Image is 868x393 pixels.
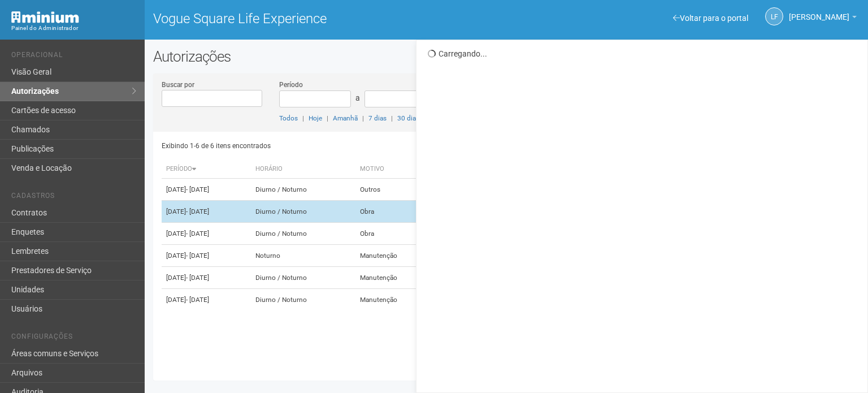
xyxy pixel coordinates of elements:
span: - [DATE] [186,252,209,260]
span: - [DATE] [186,296,209,304]
div: Exibindo 1-6 de 6 itens encontrados [162,137,504,154]
td: Diurno / Noturno [251,289,355,311]
td: Manutenção [355,245,435,267]
td: [DATE] [162,201,251,223]
a: Voltar para o portal [673,14,748,23]
span: - [DATE] [186,208,209,215]
td: Outros [355,179,435,201]
td: Diurno / Noturno [251,223,355,245]
span: - [DATE] [186,230,209,237]
span: Letícia Florim [789,2,849,21]
td: Manutenção [355,289,435,311]
a: Todos [279,114,298,122]
td: Obra [355,223,435,245]
span: | [327,114,328,122]
label: Buscar por [162,80,194,90]
a: LF [765,7,783,25]
th: Período [162,160,251,179]
th: Motivo [355,160,435,179]
span: a [355,93,360,102]
a: Amanhã [333,114,358,122]
li: Operacional [11,51,136,63]
td: [DATE] [162,289,251,311]
td: Diurno / Noturno [251,179,355,201]
h2: Autorizações [153,48,860,65]
div: Carregando... [428,49,859,59]
td: Noturno [251,245,355,267]
span: - [DATE] [186,185,209,193]
a: 7 dias [368,114,387,122]
td: [DATE] [162,245,251,267]
label: Período [279,80,303,90]
td: Diurno / Noturno [251,201,355,223]
td: [DATE] [162,179,251,201]
h1: Vogue Square Life Experience [153,11,498,26]
img: Minium [11,11,79,23]
td: Manutenção [355,267,435,289]
li: Cadastros [11,192,136,204]
td: Obra [355,201,435,223]
span: - [DATE] [186,274,209,282]
a: 30 dias [397,114,419,122]
span: | [391,114,393,122]
th: Horário [251,160,355,179]
td: [DATE] [162,223,251,245]
div: Painel do Administrador [11,23,136,33]
li: Configurações [11,332,136,344]
span: | [302,114,304,122]
a: Hoje [309,114,322,122]
span: | [362,114,364,122]
td: [DATE] [162,267,251,289]
td: Diurno / Noturno [251,267,355,289]
a: [PERSON_NAME] [789,14,857,23]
